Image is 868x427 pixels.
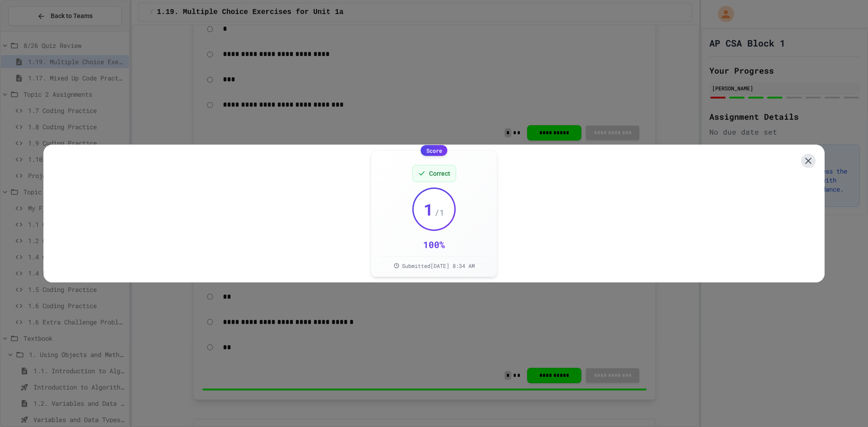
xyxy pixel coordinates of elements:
[402,262,475,269] span: Submitted [DATE] 8:34 AM
[429,169,450,178] span: Correct
[434,206,444,219] span: / 1
[424,200,434,218] span: 1
[421,145,448,156] div: Score
[423,238,445,251] div: 100 %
